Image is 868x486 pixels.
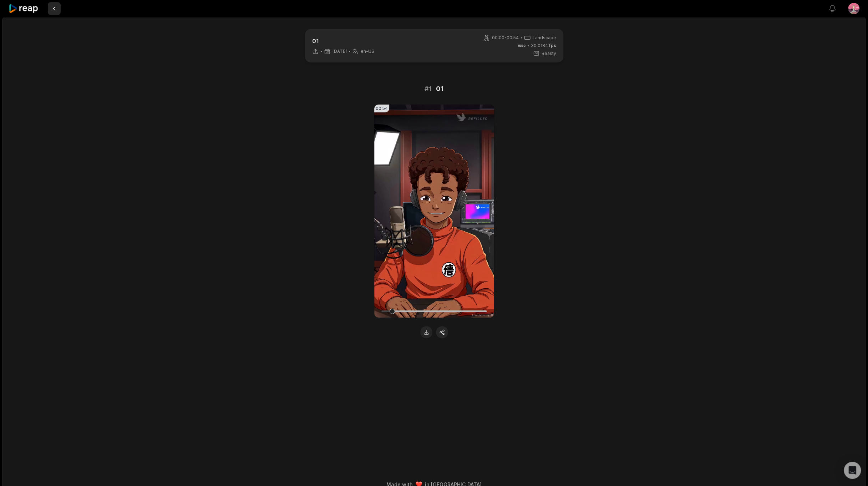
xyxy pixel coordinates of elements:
[374,105,494,318] video: Your browser does not support mp4 format.
[844,462,861,479] div: Open Intercom Messenger
[333,49,347,54] span: [DATE]
[492,35,519,41] span: 00:00 - 00:54
[312,37,374,45] p: 01
[549,43,556,48] span: fps
[533,35,556,41] span: Landscape
[531,42,556,49] span: 30.0184
[425,84,432,94] span: # 1
[436,84,443,94] span: 01
[542,50,556,57] span: Beasty
[361,49,374,54] span: en-US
